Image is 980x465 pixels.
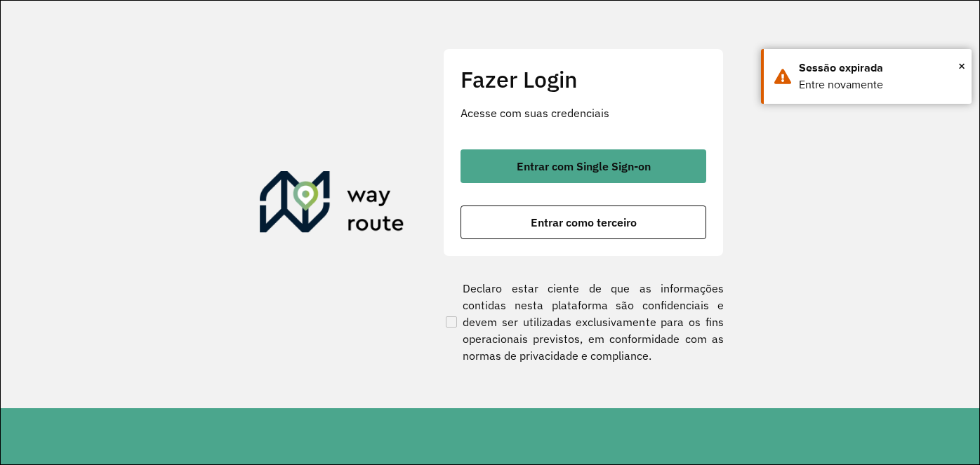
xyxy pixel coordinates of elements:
[260,171,404,238] img: Roteirizador AmbevTech
[958,55,965,76] span: ×
[958,55,965,76] button: Close
[531,217,637,228] span: Entrar como terceiro
[799,76,961,93] div: Entre novamente
[461,105,706,121] p: Acesse com suas credenciais
[517,161,651,172] span: Entrar com Single Sign-on
[461,66,706,93] h2: Fazer Login
[461,205,706,239] button: button
[461,149,706,183] button: button
[443,280,724,364] label: Declaro estar ciente de que as informações contidas nesta plataforma são confidenciais e devem se...
[799,60,961,76] div: Sessão expirada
